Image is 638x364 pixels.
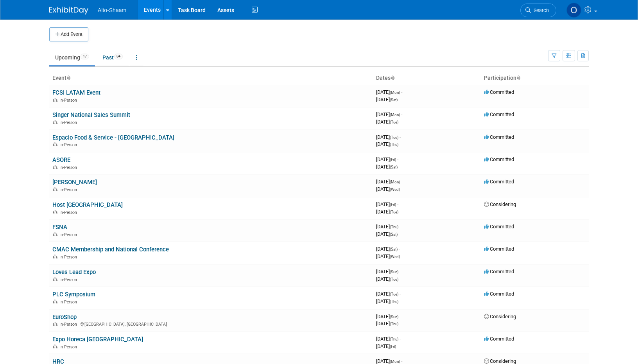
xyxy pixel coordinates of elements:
[390,90,400,95] span: (Mon)
[390,225,398,229] span: (Thu)
[376,231,398,237] span: [DATE]
[376,321,398,326] span: [DATE]
[390,247,398,251] span: (Sat)
[66,75,70,81] a: Sort by Event Name
[390,165,398,169] span: (Sat)
[81,54,89,59] span: 17
[401,179,402,185] span: -
[376,156,398,162] span: [DATE]
[59,210,79,215] span: In-Person
[399,246,400,252] span: -
[390,113,400,117] span: (Mon)
[376,276,398,282] span: [DATE]
[59,187,79,192] span: In-Person
[376,269,401,274] span: [DATE]
[376,164,398,170] span: [DATE]
[484,358,516,364] span: Considering
[484,111,514,117] span: Committed
[53,277,57,281] img: In-Person Event
[52,134,174,141] a: Espacio Food & Service - [GEOGRAPHIC_DATA]
[59,277,79,282] span: In-Person
[53,187,57,191] img: In-Person Event
[52,336,143,343] a: Expo Horeca [GEOGRAPHIC_DATA]
[52,156,70,163] a: ASORE
[390,277,398,282] span: (Tue)
[59,255,79,260] span: In-Person
[53,98,57,102] img: In-Person Event
[390,142,398,147] span: (Thu)
[481,72,589,85] th: Participation
[52,269,96,276] a: Loves Lead Expo
[376,224,401,230] span: [DATE]
[49,7,88,14] img: ExhibitDay
[400,291,401,297] span: -
[59,98,79,103] span: In-Person
[390,255,400,259] span: (Wed)
[373,72,481,85] th: Dates
[52,314,77,321] a: EuroShop
[59,299,79,305] span: In-Person
[376,253,400,259] span: [DATE]
[53,142,57,146] img: In-Person Event
[400,314,401,319] span: -
[53,210,57,214] img: In-Person Event
[97,50,129,65] a: Past84
[376,314,401,319] span: [DATE]
[566,3,581,18] img: Olivia Strasser
[52,224,67,231] a: FSNA
[400,336,401,342] span: -
[53,344,57,348] img: In-Person Event
[376,186,400,192] span: [DATE]
[376,343,396,349] span: [DATE]
[376,97,398,102] span: [DATE]
[376,201,398,207] span: [DATE]
[390,359,400,364] span: (Mon)
[390,315,398,319] span: (Sun)
[484,156,514,162] span: Committed
[397,201,398,207] span: -
[59,344,79,350] span: In-Person
[53,322,57,326] img: In-Person Event
[376,111,402,117] span: [DATE]
[484,89,514,95] span: Committed
[53,299,57,303] img: In-Person Event
[376,209,398,215] span: [DATE]
[391,75,394,81] a: Sort by Start Date
[376,89,402,95] span: [DATE]
[484,246,514,252] span: Committed
[376,358,402,364] span: [DATE]
[390,270,398,274] span: (Sun)
[53,165,57,169] img: In-Person Event
[98,7,126,13] span: Alto-Shaam
[390,120,398,124] span: (Tue)
[52,111,130,118] a: Singer National Sales Summit
[400,134,401,140] span: -
[390,232,398,237] span: (Sat)
[52,291,95,298] a: PLC Symposium
[390,337,398,341] span: (Thu)
[376,291,401,297] span: [DATE]
[59,232,79,237] span: In-Person
[400,224,401,230] span: -
[390,135,398,140] span: (Tue)
[53,232,57,236] img: In-Person Event
[484,269,514,274] span: Committed
[484,179,514,185] span: Committed
[376,336,401,342] span: [DATE]
[400,269,401,274] span: -
[390,210,398,214] span: (Tue)
[52,201,123,208] a: Host [GEOGRAPHIC_DATA]
[484,134,514,140] span: Committed
[397,156,398,162] span: -
[53,255,57,258] img: In-Person Event
[376,119,398,125] span: [DATE]
[376,179,402,185] span: [DATE]
[516,75,520,81] a: Sort by Participation Type
[49,27,88,41] button: Add Event
[390,299,398,304] span: (Thu)
[390,292,398,296] span: (Tue)
[376,134,401,140] span: [DATE]
[401,89,402,95] span: -
[484,314,516,319] span: Considering
[401,358,402,364] span: -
